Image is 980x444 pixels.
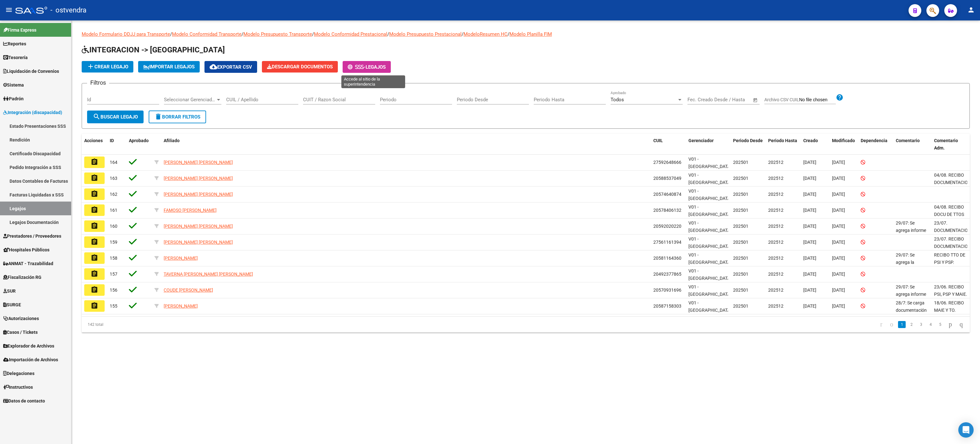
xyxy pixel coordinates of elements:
span: 160 [110,224,117,229]
mat-icon: delete [154,113,162,120]
span: Comentario [896,138,920,143]
span: [PERSON_NAME] [164,256,198,261]
span: [PERSON_NAME] [164,303,198,309]
span: 164 [110,160,117,165]
span: 202512 [768,208,783,213]
mat-icon: person [967,6,975,14]
a: ModeloResumen HC [464,31,508,37]
span: RECIBO TTO DE PSI Y PSP. SEGUN OM FALTA FONO. Cargar documentacion legal de prestador. Gracias. [934,252,965,316]
span: Afiliado [164,138,180,143]
button: -Legajos [343,61,391,73]
span: 18/06. RECIBO MAIE Y TO. FALTA INFORME Y RESTO DE TTOS SEGUN RHC. 30/06. RECIBO PSI. FECHA DE PLA... [934,300,971,443]
span: SUR [3,287,16,295]
span: [DATE] [803,287,816,293]
a: 1 [898,321,906,328]
span: [PERSON_NAME] [PERSON_NAME] [164,192,233,197]
span: Prestadores / Proveedores [3,233,61,240]
span: Fiscalización RG [3,274,41,281]
span: 158 [110,256,117,261]
span: 163 [110,176,117,181]
a: 5 [936,321,944,328]
span: Archivo CSV CUIL [764,97,799,102]
span: Firma Express [3,27,36,34]
mat-icon: assignment [91,190,98,198]
li: page 3 [916,319,926,330]
span: Delegaciones [3,370,34,377]
span: [DATE] [803,256,816,261]
mat-icon: assignment [91,254,98,262]
span: [PERSON_NAME] [PERSON_NAME] [164,224,233,229]
span: INTEGRACION -> [GEOGRAPHIC_DATA] [82,45,225,54]
span: 202501 [733,208,748,213]
span: 202501 [733,287,748,293]
mat-icon: assignment [91,174,98,182]
span: Explorador de Archivos [3,342,54,349]
datatable-header-cell: Creado [801,134,829,155]
span: [DATE] [832,240,845,245]
span: 23/06. RECIBO PSI, PSP Y MAIE. FALTA INFORME EID. 04/08. RECIBO INFORME EID. [934,284,967,326]
button: Descargar Documentos [262,61,338,73]
button: Exportar CSV [204,61,257,73]
h3: Filtros [87,78,109,87]
a: go to first page [877,321,885,328]
span: [DATE] [803,160,816,165]
span: Seleccionar Gerenciador [164,97,216,103]
datatable-header-cell: Comentario [893,134,932,155]
span: [DATE] [832,176,845,181]
span: Creado [803,138,818,143]
span: 162 [110,192,117,197]
span: Exportar CSV [210,64,252,70]
span: TAVERNA [PERSON_NAME] [PERSON_NAME] [164,272,253,277]
span: 202501 [733,192,748,197]
datatable-header-cell: Periodo Desde [731,134,766,155]
datatable-header-cell: Gerenciador [686,134,731,155]
span: [DATE] [803,224,816,229]
datatable-header-cell: Modificado [829,134,858,155]
span: 202512 [768,224,783,229]
datatable-header-cell: Dependencia [858,134,893,155]
datatable-header-cell: Comentario Adm. [932,134,970,155]
a: go to next page [946,321,955,328]
span: 202501 [733,240,748,245]
span: Autorizaciones [3,315,39,322]
span: V01 - [GEOGRAPHIC_DATA] [688,236,731,249]
span: 157 [110,272,117,277]
span: [DATE] [803,192,816,197]
span: 29/07: Se agrega informe de EID. [896,220,926,240]
span: 20587158303 [653,303,681,309]
li: page 1 [897,319,907,330]
span: Buscar Legajo [93,114,138,120]
a: 3 [917,321,925,328]
span: ANMAT - Trazabilidad [3,260,53,267]
span: Reportes [3,40,26,47]
span: 29/07: Se agrega la documentación legal en cada prestador. [896,252,927,287]
span: V01 - [GEOGRAPHIC_DATA] [688,252,731,265]
span: Datos de contacto [3,397,45,404]
span: 20592020220 [653,224,681,229]
span: [DATE] [832,192,845,197]
span: 20574640874 [653,192,681,197]
span: [PERSON_NAME] [PERSON_NAME] [164,176,233,181]
span: 202512 [768,160,783,165]
span: SURGE [3,301,21,308]
span: 202512 [768,303,783,309]
a: 2 [908,321,915,328]
span: 20492377865 [653,272,681,277]
span: 04/08. RECIBO DOCUMENTACION COMPLETA. FALTA INFORME EID [934,172,971,207]
a: Modelo Conformidad Transporte [172,31,241,37]
span: 202512 [768,287,783,293]
mat-icon: assignment [91,222,98,230]
span: Descargar Documentos [267,64,333,70]
input: End date [714,97,745,103]
span: [DATE] [832,287,845,293]
span: 27592648666 [653,160,681,165]
mat-icon: assignment [91,270,98,278]
datatable-header-cell: ID [107,134,126,155]
span: Tesorería [3,54,28,61]
span: COUDE [PERSON_NAME] [164,287,213,293]
button: Borrar Filtros [149,111,206,123]
datatable-header-cell: Acciones [82,134,107,155]
span: [DATE] [803,303,816,309]
button: IMPORTAR LEGAJOS [138,61,200,73]
datatable-header-cell: Aprobado [126,134,152,155]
